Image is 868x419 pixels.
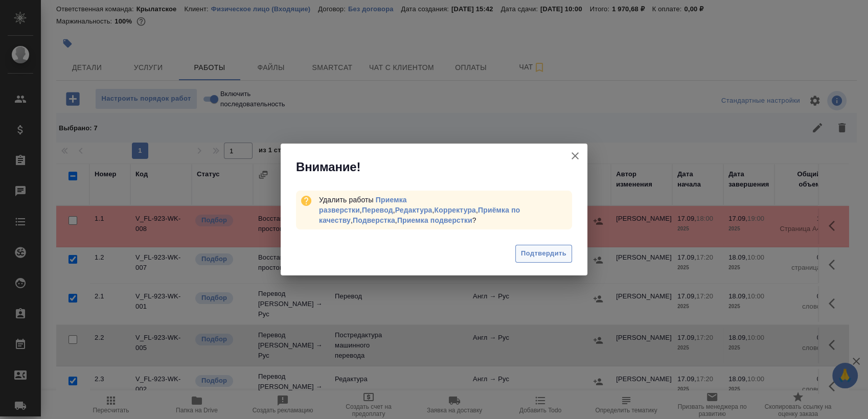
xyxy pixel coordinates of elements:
a: Подверстка [353,216,395,224]
span: Подтвердить [521,248,566,260]
a: Перевод [362,206,393,214]
a: Приемка разверстки [319,196,407,214]
span: ? [397,216,476,224]
a: Корректура [434,206,475,214]
div: Удалить работы [319,195,572,225]
span: Внимание! [296,159,360,175]
span: , [395,206,435,214]
span: , [319,196,407,214]
span: , [353,216,397,224]
span: , [434,206,477,214]
a: Редактура [395,206,432,214]
button: Подтвердить [515,245,572,263]
span: , [362,206,395,214]
a: Приемка подверстки [397,216,472,224]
